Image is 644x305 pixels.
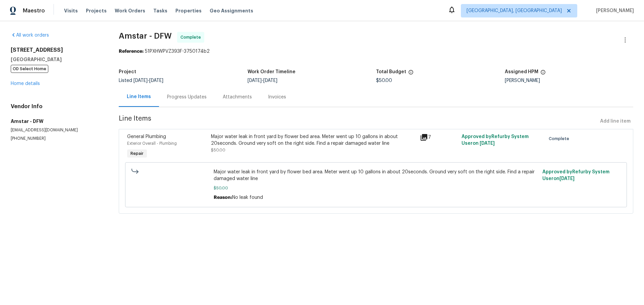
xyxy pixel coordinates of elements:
[167,94,207,100] div: Progress Updates
[263,78,277,83] span: [DATE]
[11,65,48,73] span: OD Select Home
[223,94,252,100] div: Attachments
[376,70,406,74] h5: Total Budget
[420,133,458,141] div: 7
[11,81,40,86] a: Home details
[214,169,538,182] span: Major water leak in front yard by flower bed area. Meter went up 10 gallons in about 20seconds. G...
[211,148,225,152] span: $50.00
[214,185,538,191] span: $50.00
[11,127,103,133] p: [EMAIL_ADDRESS][DOMAIN_NAME]
[505,70,538,74] h5: Assigned HPM
[11,56,103,63] h5: [GEOGRAPHIC_DATA]
[133,78,148,83] span: [DATE]
[119,115,597,128] span: Line Items
[11,103,103,110] h4: Vendor Info
[232,195,263,200] span: No leak found
[376,78,392,83] span: $50.00
[127,141,177,145] span: Exterior Overall - Plumbing
[127,134,166,139] span: General Plumbing
[549,135,572,142] span: Complete
[248,78,262,83] span: [DATE]
[11,33,49,38] a: All work orders
[542,170,609,181] span: Approved by Refurby System User on
[119,78,163,83] span: Listed
[149,78,163,83] span: [DATE]
[408,70,414,78] span: The total cost of line items that have been proposed by Opendoor. This sum includes line items th...
[268,94,286,100] div: Invoices
[115,7,145,14] span: Work Orders
[23,7,45,14] span: Maestro
[467,7,562,14] span: [GEOGRAPHIC_DATA], [GEOGRAPHIC_DATA]
[64,7,78,14] span: Visits
[119,70,136,74] h5: Project
[127,93,151,100] div: Line Items
[559,176,575,181] span: [DATE]
[480,141,495,146] span: [DATE]
[248,70,296,74] h5: Work Order Timeline
[128,150,146,157] span: Repair
[211,133,416,147] div: Major water leak in front yard by flower bed area. Meter went up 10 gallons in about 20seconds. G...
[119,32,172,40] span: Amstar - DFW
[175,7,202,14] span: Properties
[119,49,144,54] b: Reference:
[86,7,107,14] span: Projects
[180,34,204,41] span: Complete
[462,134,529,146] span: Approved by Refurby System User on
[248,78,277,83] span: -
[119,48,633,55] div: 51PXHWPVZ393F-3750174b2
[214,195,232,200] span: Reason:
[540,70,546,78] span: The hpm assigned to this work order.
[133,78,163,83] span: -
[11,47,103,53] h2: [STREET_ADDRESS]
[210,7,253,14] span: Geo Assignments
[11,118,103,125] h5: Amstar - DFW
[505,78,633,83] div: [PERSON_NAME]
[153,8,167,13] span: Tasks
[593,7,634,14] span: [PERSON_NAME]
[11,136,103,141] p: [PHONE_NUMBER]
